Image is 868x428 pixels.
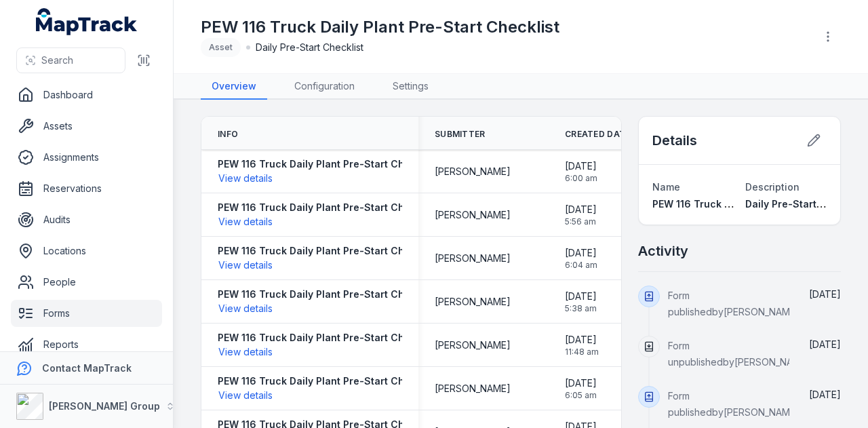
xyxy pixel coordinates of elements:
[809,288,841,300] span: [DATE]
[435,295,511,309] span: [PERSON_NAME]
[565,260,597,271] span: 6:04 am
[42,362,132,374] strong: Contact MapTrack
[435,165,511,178] span: [PERSON_NAME]
[201,16,559,38] h1: PEW 116 Truck Daily Plant Pre-Start Checklist
[565,129,631,140] span: Created Date
[41,54,73,67] span: Search
[565,376,597,401] time: 07/08/2025, 6:05:23 am
[652,181,680,193] span: Name
[565,203,597,227] time: 11/08/2025, 5:56:46 am
[809,338,841,350] span: [DATE]
[668,390,800,418] span: Form published by [PERSON_NAME]
[218,201,436,214] strong: PEW 116 Truck Daily Plant Pre-Start Checklist
[565,390,597,401] span: 6:05 am
[218,157,436,171] strong: PEW 116 Truck Daily Plant Pre-Start Checklist
[638,241,688,260] h2: Activity
[218,129,238,140] span: Info
[11,175,162,202] a: Reservations
[745,198,865,210] span: Daily Pre-Start Checklist
[218,214,273,229] button: View details
[565,203,597,216] span: [DATE]
[745,181,800,193] span: Description
[11,144,162,171] a: Assignments
[256,41,363,54] span: Daily Pre-Start Checklist
[652,131,697,150] h2: Details
[16,47,125,73] button: Search
[435,208,511,222] span: [PERSON_NAME]
[218,374,436,388] strong: PEW 116 Truck Daily Plant Pre-Start Checklist
[668,290,800,317] span: Form published by [PERSON_NAME]
[218,388,273,403] button: View details
[11,206,162,233] a: Audits
[435,338,511,352] span: [PERSON_NAME]
[218,345,273,359] button: View details
[668,340,810,368] span: Form unpublished by [PERSON_NAME]
[36,8,138,35] a: MapTrack
[809,338,841,350] time: 11/08/2025, 9:19:36 am
[201,38,241,57] div: Asset
[565,290,597,314] time: 08/08/2025, 5:38:56 am
[382,74,439,100] a: Settings
[218,258,273,273] button: View details
[565,159,597,173] span: [DATE]
[218,244,436,258] strong: PEW 116 Truck Daily Plant Pre-Start Checklist
[283,74,366,100] a: Configuration
[565,333,599,357] time: 07/08/2025, 11:48:55 am
[809,389,841,400] span: [DATE]
[49,400,160,412] strong: [PERSON_NAME] Group
[218,301,273,316] button: View details
[11,300,162,327] a: Forms
[435,252,511,265] span: [PERSON_NAME]
[809,389,841,400] time: 11/08/2025, 9:19:17 am
[565,290,597,303] span: [DATE]
[565,246,597,260] span: [DATE]
[565,376,597,390] span: [DATE]
[565,333,599,347] span: [DATE]
[11,237,162,265] a: Locations
[11,331,162,358] a: Reports
[565,303,597,314] span: 5:38 am
[11,81,162,109] a: Dashboard
[565,246,597,271] time: 08/08/2025, 6:04:18 am
[809,288,841,300] time: 11/08/2025, 9:19:57 am
[218,331,436,345] strong: PEW 116 Truck Daily Plant Pre-Start Checklist
[201,74,267,100] a: Overview
[218,288,436,301] strong: PEW 116 Truck Daily Plant Pre-Start Checklist
[435,382,511,395] span: [PERSON_NAME]
[11,269,162,296] a: People
[11,113,162,140] a: Assets
[565,159,597,184] time: 11/08/2025, 6:00:33 am
[565,347,599,357] span: 11:48 am
[565,216,597,227] span: 5:56 am
[565,173,597,184] span: 6:00 am
[218,171,273,186] button: View details
[435,129,486,140] span: Submitter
